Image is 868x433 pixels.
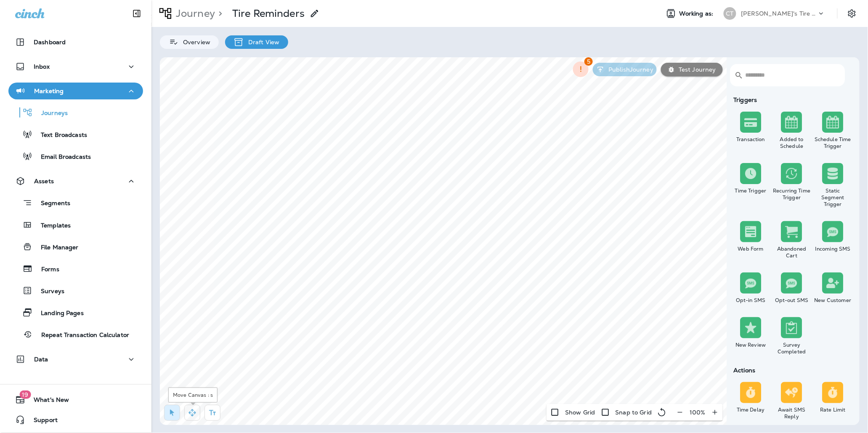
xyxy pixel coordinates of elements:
[34,178,54,184] p: Assets
[732,187,770,194] div: Time Trigger
[168,388,218,403] div: Move Canvas : s
[19,390,31,399] span: 19
[25,417,58,427] span: Support
[661,63,723,76] button: Test Journey
[232,7,305,20] p: Tire Reminders
[34,356,48,363] p: Data
[32,288,64,296] p: Surveys
[125,5,149,22] button: Collapse Sidebar
[730,96,854,103] div: Triggers
[730,367,854,374] div: Actions
[814,406,852,413] div: Rate Limit
[8,391,143,408] button: 19What's New
[565,409,595,416] p: Show Grid
[732,342,770,348] div: New Review
[690,409,706,416] p: 100 %
[773,342,811,355] div: Survey Completed
[25,396,69,406] span: What's New
[244,39,279,45] p: Draft View
[773,187,811,201] div: Recurring Time Trigger
[8,216,143,234] button: Templates
[732,406,770,413] div: Time Delay
[32,200,70,208] p: Segments
[33,110,68,118] p: Journeys
[8,147,143,165] button: Email Broadcasts
[8,83,143,99] button: Marketing
[8,412,143,428] button: Support
[814,136,852,150] div: Schedule Time Trigger
[173,7,215,20] p: Journey
[8,238,143,256] button: File Manager
[732,136,770,143] div: Transaction
[32,153,91,161] p: Email Broadcasts
[34,39,66,45] p: Dashboard
[814,187,852,208] div: Static Segment Trigger
[680,10,715,17] span: Working as:
[8,282,143,299] button: Surveys
[8,34,143,51] button: Dashboard
[616,409,652,416] p: Snap to Grid
[8,304,143,321] button: Landing Pages
[724,7,736,20] div: CT
[773,406,811,420] div: Await SMS Reply
[34,88,64,94] p: Marketing
[215,7,222,20] p: >
[773,297,811,304] div: Opt-out SMS
[33,266,59,274] p: Forms
[8,194,143,212] button: Segments
[675,66,716,73] p: Test Journey
[32,310,84,318] p: Landing Pages
[8,58,143,75] button: Inbox
[732,246,770,252] div: Web Form
[814,246,852,252] div: Incoming SMS
[8,173,143,190] button: Assets
[8,326,143,343] button: Repeat Transaction Calculator
[34,63,50,70] p: Inbox
[32,222,71,230] p: Templates
[844,6,860,21] button: Settings
[8,104,143,121] button: Journeys
[8,126,143,143] button: Text Broadcasts
[741,10,817,17] p: [PERSON_NAME]'s Tire & Auto
[732,297,770,304] div: Opt-in SMS
[8,260,143,278] button: Forms
[32,131,87,139] p: Text Broadcasts
[584,57,593,66] span: 5
[179,39,210,45] p: Overview
[33,331,129,339] p: Repeat Transaction Calculator
[32,244,79,252] p: File Manager
[814,297,852,304] div: New Customer
[773,246,811,259] div: Abandoned Cart
[773,136,811,150] div: Added to Schedule
[8,351,143,368] button: Data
